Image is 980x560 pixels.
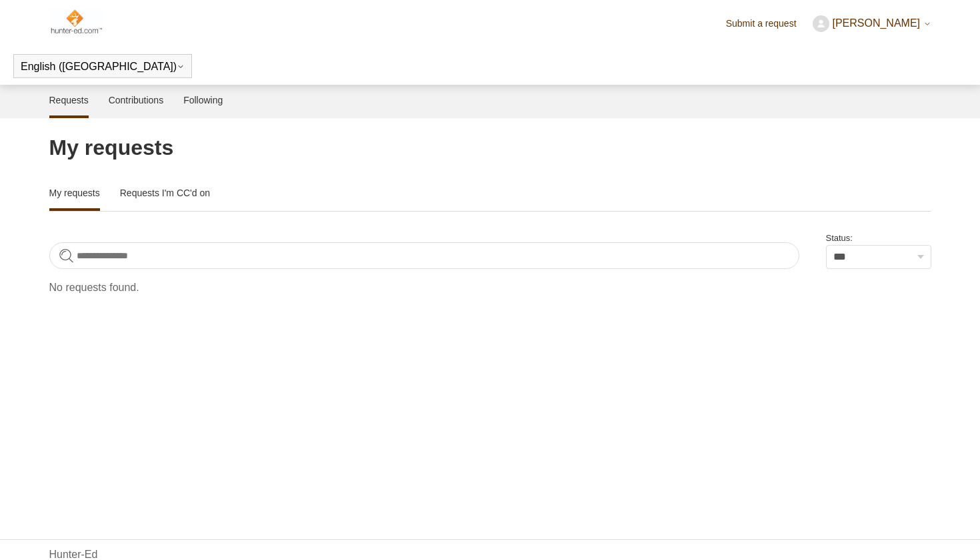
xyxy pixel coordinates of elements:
[49,178,100,208] a: My requests
[183,85,223,115] a: Following
[49,131,931,164] h1: My requests
[826,232,931,245] label: Status:
[726,17,810,31] a: Submit a request
[832,17,920,29] span: [PERSON_NAME]
[49,280,931,296] p: No requests found.
[109,85,164,115] a: Contributions
[21,61,185,73] button: English ([GEOGRAPHIC_DATA])
[894,515,971,550] div: Chat Support
[813,15,931,32] button: [PERSON_NAME]
[49,8,103,35] img: Hunter-Ed Help Center home page
[120,178,210,208] a: Requests I'm CC'd on
[49,85,89,115] a: Requests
